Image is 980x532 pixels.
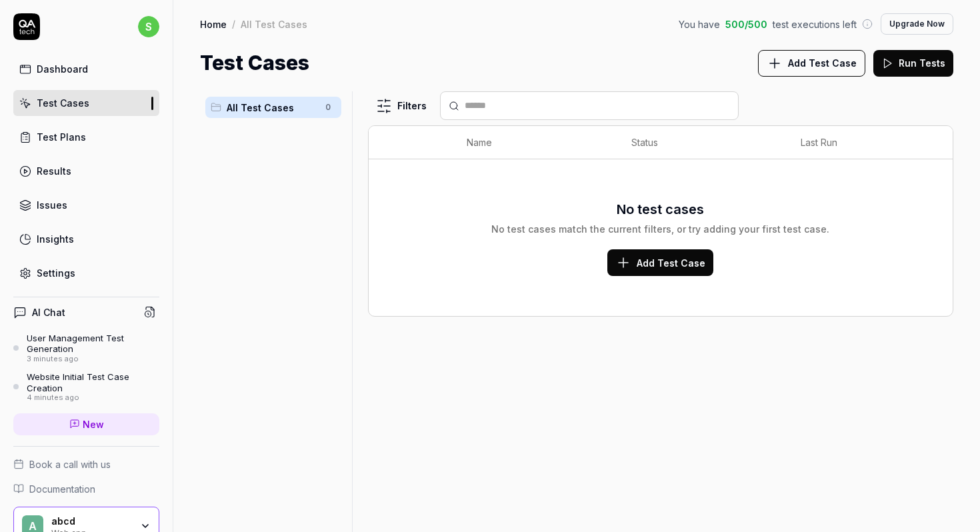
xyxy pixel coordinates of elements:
[758,50,865,77] button: Add Test Case
[27,393,159,403] div: 4 minutes ago
[873,50,953,77] button: Run Tests
[27,371,159,393] div: Website Initial Test Case Creation
[232,17,235,31] div: /
[13,56,159,82] a: Dashboard
[787,126,926,159] th: Last Run
[491,222,829,236] div: No test cases match the current filters, or try adding your first test case.
[37,164,71,178] div: Results
[13,124,159,150] a: Test Plans
[13,192,159,218] a: Issues
[29,482,95,496] span: Documentation
[200,17,227,31] a: Home
[138,16,159,37] span: s
[37,266,75,280] div: Settings
[51,515,131,527] div: abcd
[368,93,435,119] button: Filters
[13,413,159,435] a: New
[83,417,104,431] span: New
[453,126,619,159] th: Name
[27,333,159,355] div: User Management Test Generation
[617,199,704,219] h3: No test cases
[788,56,857,70] span: Add Test Case
[13,260,159,286] a: Settings
[773,17,857,31] span: test executions left
[637,256,705,270] span: Add Test Case
[241,17,307,31] div: All Test Cases
[13,90,159,116] a: Test Cases
[881,13,953,35] button: Upgrade Now
[13,333,159,363] a: User Management Test Generation3 minutes ago
[37,198,67,212] div: Issues
[227,101,317,115] span: All Test Cases
[13,371,159,402] a: Website Initial Test Case Creation4 minutes ago
[200,48,309,78] h1: Test Cases
[37,130,86,144] div: Test Plans
[27,355,159,364] div: 3 minutes ago
[13,158,159,184] a: Results
[37,62,88,76] div: Dashboard
[138,13,159,40] button: s
[679,17,720,31] span: You have
[618,126,787,159] th: Status
[725,17,767,31] span: 500 / 500
[29,457,111,471] span: Book a call with us
[37,232,74,246] div: Insights
[13,457,159,471] a: Book a call with us
[37,96,89,110] div: Test Cases
[13,482,159,496] a: Documentation
[13,226,159,252] a: Insights
[320,99,336,115] span: 0
[32,305,65,319] h4: AI Chat
[607,249,713,276] button: Add Test Case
